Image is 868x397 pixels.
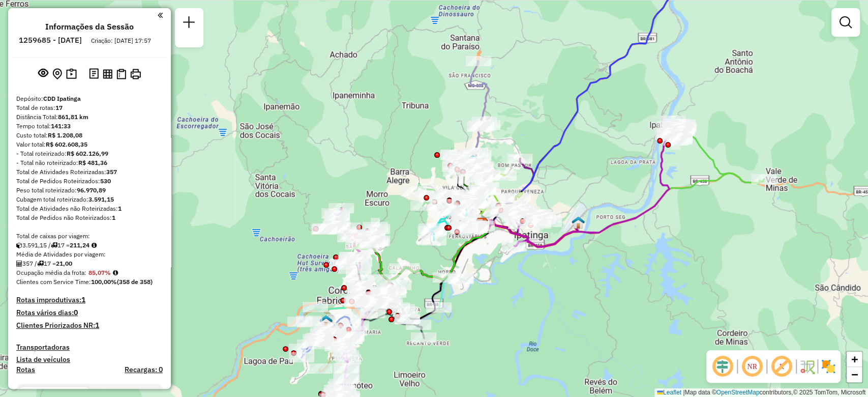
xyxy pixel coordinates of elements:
div: 357 / 17 = [16,259,163,268]
h6: 1259685 - [DATE] [19,36,82,45]
strong: 3.591,15 [88,195,114,203]
a: Rotas [16,365,35,374]
strong: (358 de 358) [117,278,153,286]
h4: Transportadoras [16,343,163,352]
h4: Informações da Sessão [45,22,134,32]
strong: 85,07% [88,269,111,276]
span: Ocultar deslocamento [710,354,735,379]
h4: Clientes Priorizados NR: [16,321,163,330]
div: Total de Atividades Roteirizadas: [16,167,163,177]
img: CDD Ipatinga [475,217,489,231]
i: Total de rotas [37,261,44,267]
div: 3.591,15 / 17 = [16,241,163,250]
div: Valor total: [16,140,163,149]
button: Logs desbloquear sessão [87,66,101,82]
img: FAD CDD Ipatinga [572,216,585,229]
div: Peso total roteirizado: [16,186,163,195]
div: Depósito: [16,94,163,103]
div: Map data © contributors,© 2025 TomTom, Microsoft [654,388,868,397]
i: Total de Atividades [16,261,22,267]
i: Cubagem total roteirizado [16,242,22,248]
strong: 1 [118,205,122,212]
div: Média de Atividades por viagem: [16,250,163,259]
span: Ocultar NR [740,354,764,379]
div: Total de Pedidos Roteirizados: [16,177,163,186]
i: Meta Caixas/viagem: 194,50 Diferença: 16,74 [92,242,97,248]
strong: 0 [74,308,78,317]
a: Zoom out [847,367,862,382]
button: Visualizar relatório de Roteirização [101,67,114,80]
div: Tempo total: [16,122,163,131]
em: Média calculada utilizando a maior ocupação (%Peso ou %Cubagem) de cada rota da sessão. Rotas cro... [113,270,118,276]
a: Nova sessão e pesquisa [179,12,199,35]
h4: Rotas vários dias: [16,308,163,317]
strong: 21,00 [56,260,72,267]
h4: Rotas improdutivas: [16,296,163,304]
strong: 96.970,89 [77,186,106,194]
strong: R$ 602.126,99 [67,150,108,157]
img: 205 UDC Light Timóteo [319,315,333,328]
span: Exibir rótulo [769,354,794,379]
a: OpenStreetMap [716,389,760,396]
span: + [851,353,858,365]
button: Imprimir Rotas [128,67,143,81]
button: Centralizar mapa no depósito ou ponto de apoio [50,66,64,82]
img: Exibir/Ocultar setores [820,358,836,375]
img: Fluxo de ruas [799,358,815,375]
a: Clique aqui para minimizar o painel [158,9,163,21]
a: Zoom in [847,352,862,367]
h4: Recargas: 0 [125,365,163,374]
button: Visualizar Romaneio [114,67,128,81]
strong: 357 [106,168,117,176]
div: - Total não roteirizado: [16,158,163,167]
strong: CDD Ipatinga [43,95,81,102]
div: Distância Total: [16,112,163,122]
div: Criação: [DATE] 17:57 [87,36,155,45]
span: Ocupação média da frota: [16,269,86,276]
button: Painel de Sugestão [64,66,79,82]
strong: R$ 602.608,35 [46,140,87,148]
span: − [851,368,858,381]
div: Total de Atividades não Roteirizadas: [16,204,163,213]
strong: 861,81 km [58,113,88,121]
strong: 141:33 [51,122,71,130]
strong: R$ 481,36 [78,159,107,166]
i: Total de rotas [51,242,57,248]
a: Leaflet [657,389,681,396]
span: | [683,389,684,396]
h4: Lista de veículos [16,355,163,364]
strong: 1 [81,295,85,304]
button: Exibir sessão original [36,66,50,82]
strong: 17 [55,104,63,111]
div: Total de Pedidos não Roteirizados: [16,213,163,222]
div: Total de caixas por viagem: [16,232,163,241]
strong: 100,00% [91,278,117,286]
strong: 530 [100,177,111,185]
strong: 1 [95,321,99,330]
a: Exibir filtros [835,12,856,33]
div: Custo total: [16,131,163,140]
div: - Total roteirizado: [16,149,163,158]
div: Cubagem total roteirizado: [16,195,163,204]
img: 204 UDC Light Ipatinga [466,154,480,167]
strong: 1 [112,214,115,221]
div: Total de rotas: [16,103,163,112]
strong: R$ 1.208,08 [48,131,82,139]
span: Clientes com Service Time: [16,278,91,286]
strong: 211,24 [70,241,89,249]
